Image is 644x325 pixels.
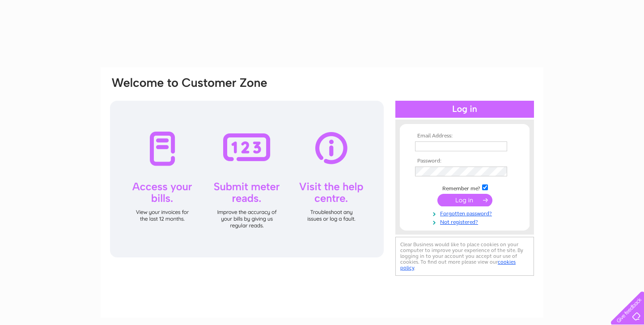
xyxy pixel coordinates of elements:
td: Remember me? [413,183,517,192]
input: Submit [437,194,492,206]
th: Password: [413,158,517,164]
a: Not registered? [415,217,517,226]
a: cookies policy [400,259,516,271]
a: Forgotten password? [415,209,517,217]
th: Email Address: [413,133,517,139]
div: Clear Business would like to place cookies on your computer to improve your experience of the sit... [395,237,534,276]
